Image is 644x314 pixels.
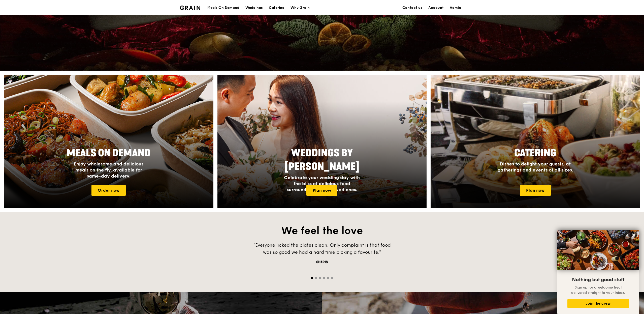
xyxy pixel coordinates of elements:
[306,185,337,196] a: Plan now
[91,185,126,196] a: Order now
[285,147,359,173] span: Weddings by [PERSON_NAME]
[217,75,427,208] img: weddings-card.4f3003b8.jpg
[520,185,551,196] a: Plan now
[284,175,360,192] span: Celebrate your wedding day with the bliss of delicious food surrounded by your loved ones.
[572,277,624,283] span: Nothing but good stuff
[242,0,266,15] a: Weddings
[207,0,239,15] div: Meals On Demand
[291,0,310,15] div: Why Grain
[246,260,398,265] div: Charis
[311,277,313,279] span: Go to slide 1
[498,161,573,173] span: Dishes to delight your guests, at gatherings and events of all sizes.
[514,147,556,159] span: Catering
[4,75,213,208] img: meals-on-demand-card.d2b6f6db.png
[246,242,398,256] div: "Everyone licked the plates clean. Only complaint is that food was so good we had a hard time pic...
[431,75,640,208] a: CateringDishes to delight your guests, at gatherings and events of all sizes.Plan now
[319,277,321,279] span: Go to slide 3
[74,161,143,179] span: Enjoy wholesome and delicious meals on the fly, available for same-day delivery.
[266,0,287,15] a: Catering
[323,277,325,279] span: Go to slide 4
[571,285,625,295] span: Sign up for a welcome treat delivered straight to your inbox.
[447,0,464,15] a: Admin
[217,75,427,208] a: Weddings by [PERSON_NAME]Celebrate your wedding day with the bliss of delicious food surrounded b...
[399,0,425,15] a: Contact us
[67,147,151,159] span: Meals On Demand
[567,299,629,308] button: Join the crew
[630,231,638,239] button: Close
[180,6,200,10] img: Grain
[331,277,333,279] span: Go to slide 6
[245,0,263,15] div: Weddings
[4,75,213,208] a: Meals On DemandEnjoy wholesome and delicious meals on the fly, available for same-day delivery.Or...
[557,230,639,270] img: DSC07876-Edit02-Large.jpeg
[327,277,329,279] span: Go to slide 5
[269,0,284,15] div: Catering
[287,0,313,15] a: Why Grain
[315,277,317,279] span: Go to slide 2
[425,0,447,15] a: Account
